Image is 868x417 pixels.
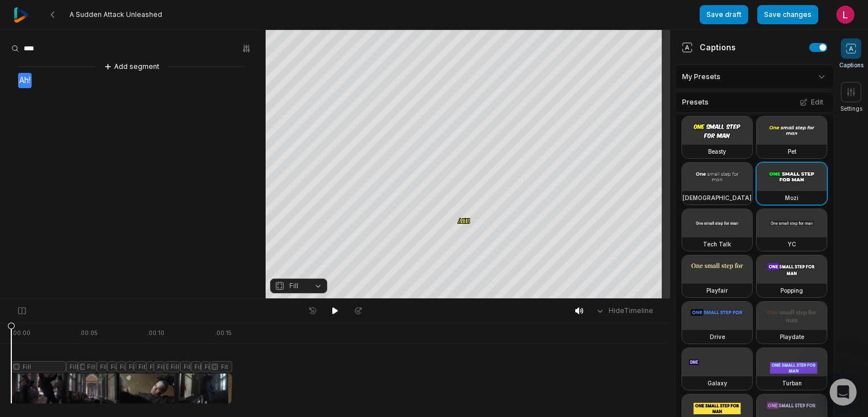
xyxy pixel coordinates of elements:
[682,41,736,53] div: Captions
[102,60,162,73] button: Add segment
[703,240,731,249] h3: Tech Talk
[70,10,162,19] span: A Sudden Attack Unleashed
[782,379,802,388] h3: Turban
[839,61,863,69] span: Captions
[592,302,657,319] button: HideTimeline
[757,5,818,24] button: Save changes
[780,286,803,295] h3: Popping
[830,379,857,406] iframe: Intercom live chat
[796,95,827,110] button: Edit
[289,281,298,291] span: Fill
[700,5,748,24] button: Save draft
[785,193,798,202] h3: Mozi
[18,73,32,88] span: Ah!
[788,147,796,156] h3: Pet
[706,286,728,295] h3: Playfair
[840,105,862,113] span: Settings
[708,379,727,388] h3: Galaxy
[839,38,863,69] button: Captions
[788,240,796,249] h3: YC
[710,332,725,341] h3: Drive
[675,64,834,89] div: My Presets
[270,279,327,293] button: Fill
[840,82,862,113] button: Settings
[780,332,804,341] h3: Playdate
[683,193,752,202] h3: [DEMOGRAPHIC_DATA]
[708,147,726,156] h3: Beasty
[14,7,29,23] img: reap
[675,92,834,113] div: Presets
